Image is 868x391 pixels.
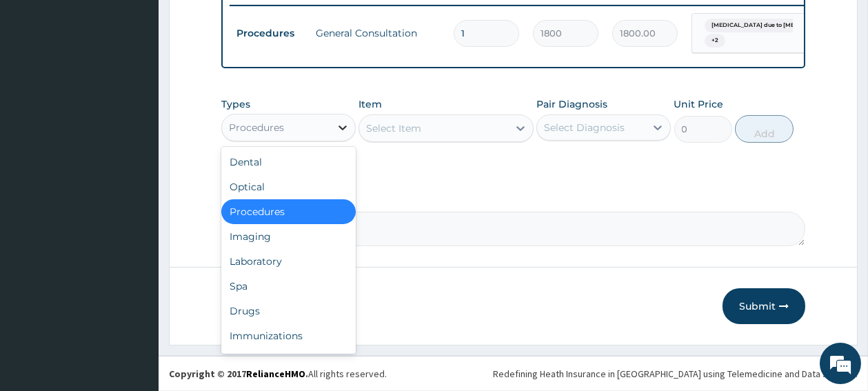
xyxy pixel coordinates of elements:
div: Spa [221,274,356,299]
td: General Consultation [309,19,447,47]
div: Immunizations [221,323,356,348]
img: d_794563401_company_1708531726252_794563401 [26,69,56,103]
div: Optical [221,174,356,199]
div: Imaging [221,224,356,249]
div: Procedures [229,121,284,134]
a: RelianceHMO [246,368,305,380]
label: Comment [221,192,805,204]
span: We're online! [80,111,190,250]
strong: Copyright © 2017 . [169,368,308,380]
button: Submit [723,288,805,324]
div: Select Item [366,121,421,135]
label: Types [221,99,250,110]
div: Dental [221,150,356,174]
div: Minimize live chat window [226,7,259,40]
label: Pair Diagnosis [536,97,607,111]
label: Unit Price [674,97,724,111]
div: Chat with us now [72,77,232,95]
span: + 2 [705,34,725,48]
div: Select Diagnosis [544,121,625,134]
textarea: Type your message and hit 'Enter' [7,252,263,300]
div: Others [221,348,356,373]
div: Drugs [221,299,356,323]
td: Procedures [230,21,309,46]
div: Laboratory [221,249,356,274]
button: Add [735,115,794,143]
div: Redefining Heath Insurance in [GEOGRAPHIC_DATA] using Telemedicine and Data Science! [493,367,858,381]
footer: All rights reserved. [159,356,868,391]
span: [MEDICAL_DATA] due to [MEDICAL_DATA] falc... [705,19,857,32]
label: Item [359,97,382,111]
div: Procedures [221,199,356,224]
